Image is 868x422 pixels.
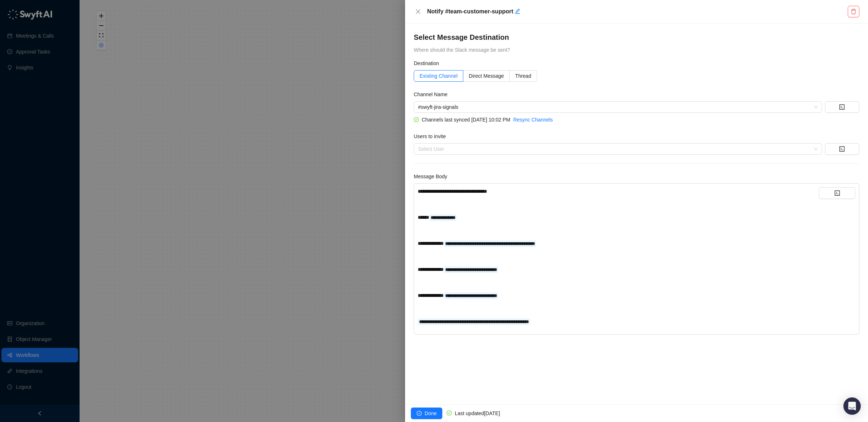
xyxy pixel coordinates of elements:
button: Close [414,7,422,16]
label: Channel Name [414,90,452,98]
span: Where should the Slack message be sent? [414,47,510,53]
span: Done [425,409,437,417]
label: Message Body [414,172,452,180]
span: check-circle [417,411,422,416]
label: Users to invite [414,132,451,140]
button: Done [411,408,442,419]
span: delete [851,9,856,14]
span: code [839,146,845,152]
span: Last updated [DATE] [455,410,500,416]
h4: Select Message Destination [414,32,859,42]
span: check-circle [447,410,452,415]
div: Open Intercom Messenger [843,397,861,415]
span: code [834,190,840,196]
span: Existing Channel [420,73,458,79]
span: code [839,104,845,110]
a: Resync Channels [513,117,553,123]
button: Edit [515,7,520,16]
span: Channels last synced [DATE] 10:02 PM [422,117,510,123]
span: #swyft-jira-signals [418,102,818,112]
label: Destination [414,59,444,67]
span: Direct Message [469,73,504,79]
h5: Notify #team-customer-support [427,7,846,16]
span: Thread [515,73,531,79]
span: check-circle [414,117,419,122]
span: close [415,9,421,14]
span: edit [515,8,520,14]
